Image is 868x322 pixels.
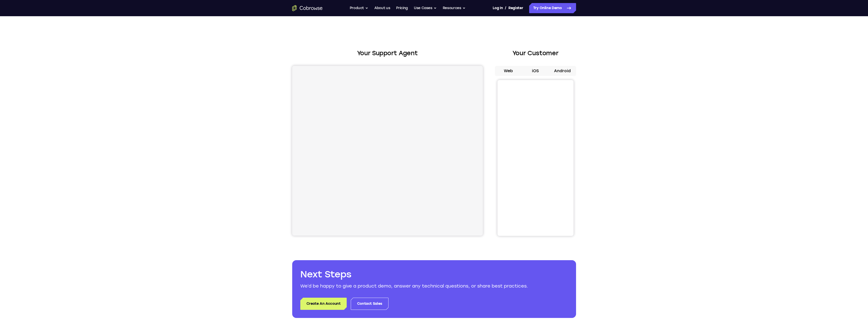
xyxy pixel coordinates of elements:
[493,3,503,13] a: Log In
[414,3,437,13] button: Use Cases
[292,49,483,58] h2: Your Support Agent
[495,49,576,58] h2: Your Customer
[374,3,390,13] a: About us
[505,5,506,11] span: /
[351,298,389,310] a: Contact Sales
[292,66,483,236] iframe: Agent
[549,66,576,76] button: Android
[443,3,466,13] button: Resources
[529,3,576,13] a: Try Online Demo
[300,268,568,280] h2: Next Steps
[522,66,549,76] button: iOS
[495,66,522,76] button: Web
[396,3,408,13] a: Pricing
[508,3,523,13] a: Register
[350,3,368,13] button: Product
[300,282,568,290] p: We’d be happy to give a product demo, answer any technical questions, or share best practices.
[300,298,347,310] a: Create An Account
[292,5,323,11] a: Go to the home page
